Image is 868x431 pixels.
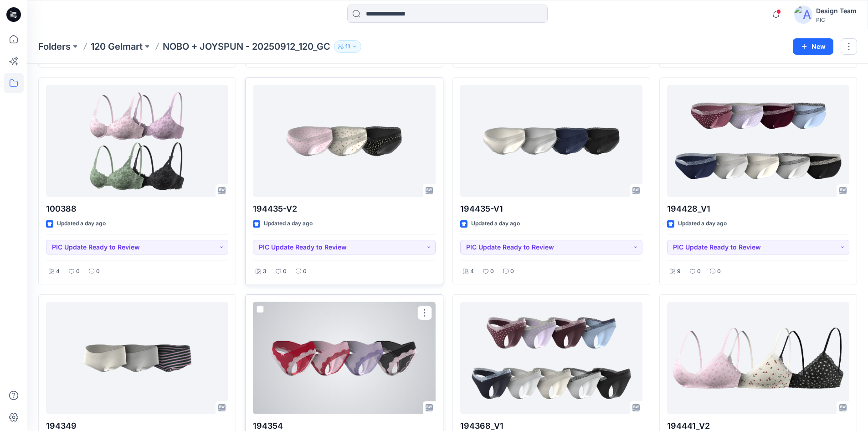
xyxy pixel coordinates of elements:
[460,85,642,197] a: 194435-V1
[283,267,287,276] p: 0
[697,267,701,276] p: 0
[57,219,106,228] p: Updated a day ago
[263,267,267,276] p: 3
[46,203,228,215] p: 100388
[460,203,642,215] p: 194435-V1
[717,267,721,276] p: 0
[793,38,833,55] button: New
[470,267,474,276] p: 4
[46,85,228,197] a: 100388
[96,267,100,276] p: 0
[510,267,514,276] p: 0
[667,302,849,415] a: 194441_V2
[794,5,812,24] img: avatar
[303,267,307,276] p: 0
[816,5,857,16] div: Design Team
[345,42,350,52] p: 11
[163,40,330,53] p: NOBO + JOYSPUN - 20250912_120_GC
[816,16,857,23] div: PIC
[667,85,849,197] a: 194428_V1
[460,302,642,415] a: 194368_V1
[667,203,849,215] p: 194428_V1
[91,40,143,53] a: 120 Gelmart
[46,302,228,415] a: 194349
[76,267,80,276] p: 0
[253,85,435,197] a: 194435-V2
[471,219,520,228] p: Updated a day ago
[56,267,60,276] p: 4
[253,302,435,415] a: 194354
[38,40,71,53] a: Folders
[490,267,494,276] p: 0
[253,203,435,215] p: 194435-V2
[678,219,727,228] p: Updated a day ago
[334,40,361,53] button: 11
[264,219,313,228] p: Updated a day ago
[677,267,681,276] p: 9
